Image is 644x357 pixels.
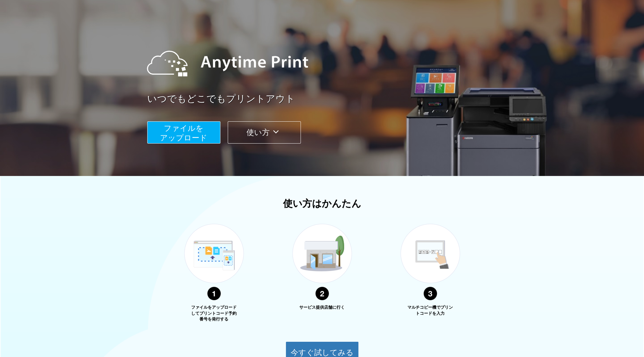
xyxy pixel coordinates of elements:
[190,305,238,322] p: ファイルをアップロードしてプリントコード予約番号を発行する
[147,121,220,144] button: ファイルを​​アップロード
[406,305,454,316] p: マルチコピー機でプリントコードを入力
[298,305,346,311] p: サービス提供店舗に行く
[228,121,301,144] button: 使い方
[160,124,207,142] span: ファイルを ​​アップロード
[147,92,513,106] a: いつでもどこでもプリントアウト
